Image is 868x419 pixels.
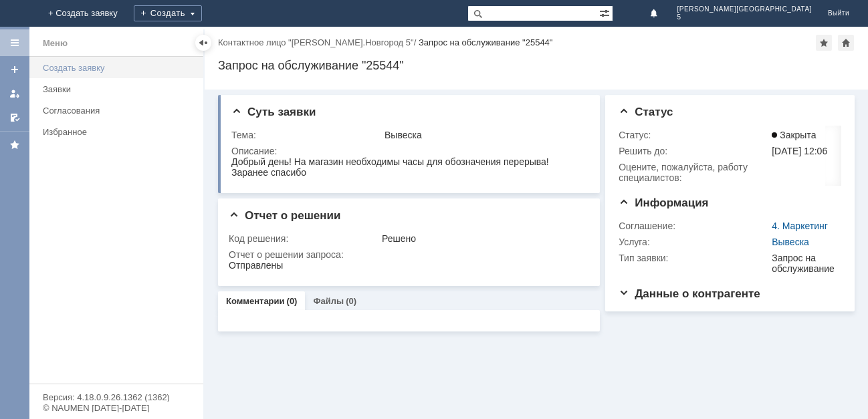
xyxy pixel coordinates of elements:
[4,59,25,80] a: Создать заявку
[619,196,708,209] span: Информация
[4,83,25,104] a: Мои заявки
[677,13,812,21] span: 5
[229,209,340,222] span: Отчет о решении
[43,63,195,73] div: Создать заявку
[43,404,190,412] div: © NAUMEN [DATE]-[DATE]
[419,37,553,47] div: Запрос на обслуживание "25544"
[43,393,190,402] div: Версия: 4.18.0.9.26.1362 (1362)
[229,249,586,260] div: Отчет о решении запроса:
[134,5,202,21] div: Создать
[772,130,816,140] span: Закрыта
[218,37,419,47] div: /
[43,127,181,137] div: Избранное
[231,106,316,118] span: Суть заявки
[772,221,828,231] a: 4. Маркетинг
[218,59,855,72] div: Запрос на обслуживание "25544"
[229,233,379,244] div: Код решения:
[231,146,586,156] div: Описание:
[43,106,195,116] div: Согласования
[816,35,832,51] div: Добавить в избранное
[37,79,201,100] a: Заявки
[619,146,769,156] div: Решить до:
[226,296,285,306] a: Комментарии
[43,35,68,51] div: Меню
[43,84,195,94] div: Заявки
[772,253,836,274] div: Запрос на обслуживание
[619,162,769,183] div: Oцените, пожалуйста, работу специалистов:
[382,233,583,244] div: Решено
[619,130,769,140] div: Статус:
[772,237,809,247] a: Вывеска
[287,296,298,306] div: (0)
[346,296,356,306] div: (0)
[619,106,673,118] span: Статус
[619,237,769,247] div: Услуга:
[195,35,211,51] div: Скрыть меню
[37,57,201,78] a: Создать заявку
[385,130,583,140] div: Вывеска
[619,221,769,231] div: Соглашение:
[599,6,613,19] span: Расширенный поиск
[838,35,854,51] div: Сделать домашней страницей
[772,146,827,156] span: [DATE] 12:06
[231,130,382,140] div: Тема:
[677,5,812,13] span: [PERSON_NAME][GEOGRAPHIC_DATA]
[313,296,344,306] a: Файлы
[4,107,25,128] a: Мои согласования
[619,253,769,263] div: Тип заявки:
[619,287,760,300] span: Данные о контрагенте
[37,100,201,121] a: Согласования
[218,37,414,47] a: Контактное лицо "[PERSON_NAME].Новгород 5"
